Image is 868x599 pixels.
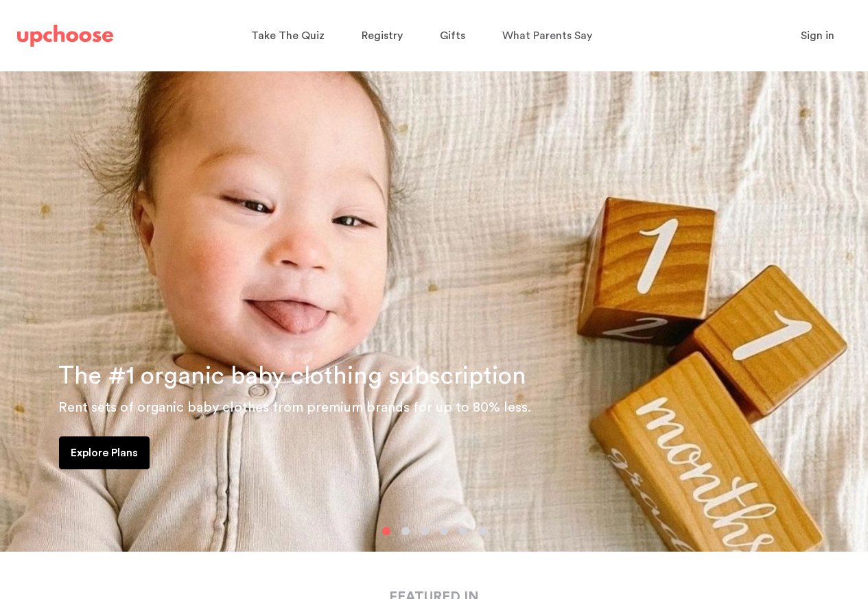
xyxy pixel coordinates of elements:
[784,22,852,49] button: Sign in
[440,23,469,49] a: Gifts
[440,30,465,41] span: Gifts
[71,445,138,461] p: Explore Plans
[502,23,596,49] a: What Parents Say
[362,30,403,41] span: Registry
[801,30,834,41] span: Sign in
[251,30,325,41] span: Take The Quiz
[17,22,113,50] a: UpChoose
[251,23,329,49] a: Take The Quiz
[58,397,852,419] p: Rent sets of organic baby clothes from premium brands for up to 80% less.
[362,23,407,49] a: Registry
[59,436,150,469] a: Explore Plans
[502,30,592,41] span: What Parents Say
[17,25,113,47] img: UpChoose
[58,364,526,388] span: The #1 organic baby clothing subscription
